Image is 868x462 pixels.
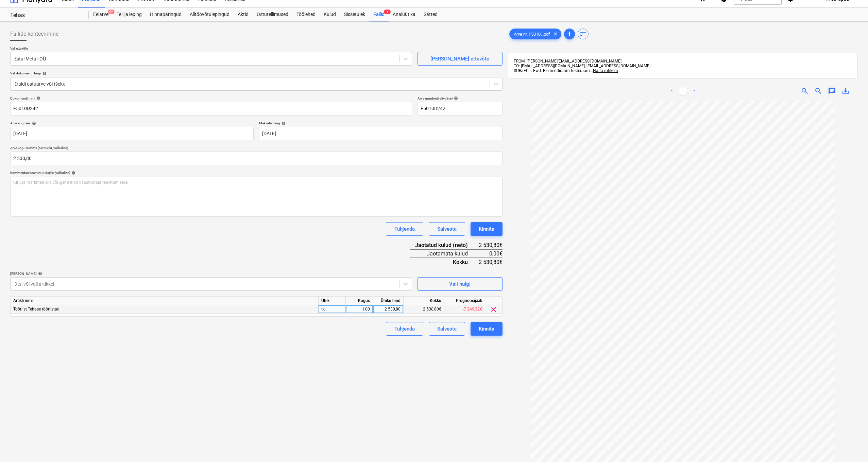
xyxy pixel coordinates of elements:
button: Salvesta [429,322,465,336]
a: Hinnapäringud [146,8,186,21]
div: Dokumendi nimi [10,96,412,101]
button: Vali hulgi [418,277,503,291]
span: 1 [384,10,391,14]
div: Vali hulgi [449,280,471,288]
div: Kokku [410,258,479,266]
a: Page 1 is your current page [679,87,687,95]
button: Kinnita [471,322,503,336]
span: help [41,71,47,75]
span: zoom_in [801,87,809,95]
span: add [565,30,574,38]
iframe: Chat Widget [834,429,868,462]
span: help [70,171,75,175]
span: sort [579,30,587,38]
span: help [280,121,286,125]
div: Salvesta [437,225,457,233]
span: clear [551,30,560,38]
div: [PERSON_NAME] [10,271,412,276]
button: [PERSON_NAME] ettevõte [418,52,503,66]
span: save_alt [841,87,850,95]
p: Arve kogusumma (netokulu, valikuline) [10,146,503,152]
div: Eelarve [89,8,113,21]
p: Vali ettevõte [10,46,412,52]
button: Tühjenda [386,322,423,336]
span: FROM: [PERSON_NAME][EMAIL_ADDRESS][DOMAIN_NAME] [514,59,622,64]
a: Tellija leping [113,8,146,21]
a: Sissetulek [340,8,369,21]
div: Jaotatud kulud (neto) [410,241,479,249]
a: Alltöövõtulepingud [186,8,234,21]
div: Maksetähtaeg [259,121,503,125]
div: Tühjenda [394,225,415,233]
div: Kinnita [479,324,494,333]
div: Prognoosijääk [444,297,485,305]
button: Tühjenda [386,222,423,236]
span: SUBJECT: Fwd: Elemendiraam tõsteraam [514,68,590,73]
div: 2 530,80€ [404,305,444,314]
div: Kokku [404,297,444,305]
a: Aktid [234,8,253,21]
input: Tähtaega pole määratud [259,127,503,140]
div: Kommentaar raamatupidajale (valikuline) [10,171,503,175]
span: Näita rohkem [593,68,618,73]
a: Eelarve9+ [89,8,113,21]
span: zoom_out [814,87,822,95]
div: tk [319,305,346,314]
div: Artikli nimi [11,297,319,305]
span: help [31,121,36,125]
input: Arve kogusumma (netokulu, valikuline) [10,152,503,165]
span: Arve nr. F5010...pdf [510,32,554,37]
span: TO: [EMAIL_ADDRESS][DOMAIN_NAME], [EMAIL_ADDRESS][DOMAIN_NAME] [514,64,650,68]
input: Arve kuupäeva pole määratud. [10,127,254,140]
a: Previous page [668,87,676,95]
div: Kinnita [479,225,494,233]
a: Failid1 [369,8,389,21]
div: Vali dokumendi tüüp [10,71,503,75]
div: Tühjenda [394,324,415,333]
a: Töölehed [292,8,320,21]
div: Arve number (valikuline) [418,96,503,101]
span: help [453,96,458,100]
div: Ühiku hind [373,297,404,305]
span: Tööriist Tehase tööriistad [13,307,59,312]
a: Analüütika [389,8,420,21]
span: Failide konteerimine [10,30,58,38]
div: 1,00 [348,305,370,314]
span: clear [490,305,498,314]
div: 2 530,80€ [479,258,503,266]
div: Failid [369,8,389,21]
div: Jaotamata kulud [410,249,479,258]
a: Next page [690,87,698,95]
div: -7 249,32€ [444,305,485,314]
button: Salvesta [429,222,465,236]
button: Kinnita [471,222,503,236]
div: Salvesta [437,324,457,333]
span: 9+ [108,10,115,14]
div: Arve nr. F5010...pdf [509,29,561,39]
input: Dokumendi nimi [10,102,412,115]
div: Tehas [10,12,81,19]
a: Ostutellimused [253,8,292,21]
a: Kulud [320,8,340,21]
div: [PERSON_NAME] ettevõte [430,54,489,63]
div: 2 530,80€ [479,241,503,249]
div: Ühik [319,297,346,305]
div: 0,00€ [479,249,503,258]
div: Kogus [346,297,373,305]
span: ... [590,68,618,73]
span: help [37,271,42,276]
a: Sätted [420,8,442,21]
div: Arve kuupäev [10,121,254,125]
span: chat [828,87,836,95]
div: 2 530,80 [376,305,401,314]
